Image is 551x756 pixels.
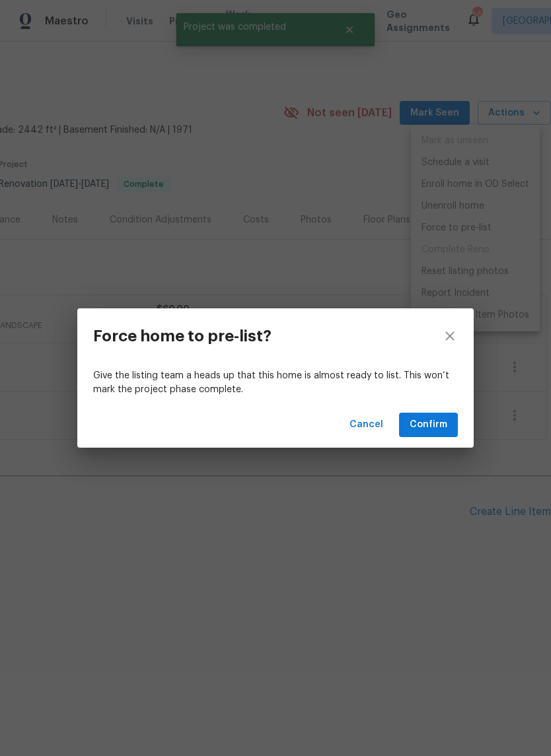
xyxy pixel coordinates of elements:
[93,369,458,397] p: Give the listing team a heads up that this home is almost ready to list. This won’t mark the proj...
[426,308,474,364] button: close
[399,413,458,437] button: Confirm
[410,417,447,433] span: Confirm
[344,413,388,437] button: Cancel
[93,327,272,345] h3: Force home to pre-list?
[349,417,383,433] span: Cancel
